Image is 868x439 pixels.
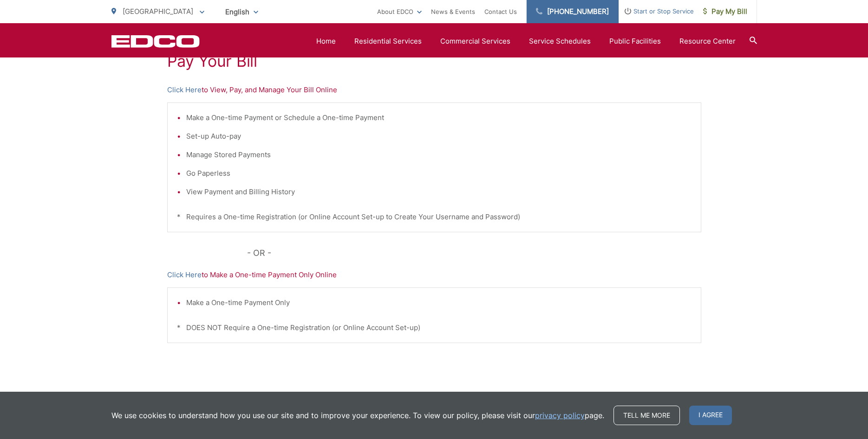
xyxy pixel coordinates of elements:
p: to Make a One-time Payment Only Online [167,269,701,280]
a: privacy policy [535,410,585,421]
span: English [218,4,265,20]
a: Home [316,36,336,47]
a: Residential Services [354,36,422,47]
span: Pay My Bill [703,6,747,17]
a: Tell me more [613,406,680,425]
p: We use cookies to understand how you use our site and to improve your experience. To view our pol... [111,410,604,421]
p: * DOES NOT Require a One-time Registration (or Online Account Set-up) [177,322,692,333]
a: Service Schedules [529,36,591,47]
li: Go Paperless [186,168,692,179]
a: Click Here [167,84,202,95]
li: Manage Stored Payments [186,149,692,160]
li: Make a One-time Payment or Schedule a One-time Payment [186,112,692,123]
p: to View, Pay, and Manage Your Bill Online [167,84,701,95]
a: About EDCO [377,6,422,17]
li: Make a One-time Payment Only [186,297,692,308]
a: Public Facilities [609,36,661,47]
a: EDCD logo. Return to the homepage. [111,35,200,48]
a: Commercial Services [440,36,510,47]
p: - OR - [247,246,701,260]
a: Contact Us [484,6,517,17]
span: I agree [689,406,732,425]
li: Set-up Auto-pay [186,131,692,142]
span: [GEOGRAPHIC_DATA] [123,7,193,16]
a: Resource Center [679,36,736,47]
a: Click Here [167,269,202,280]
h1: Pay Your Bill [167,52,701,70]
p: * Requires a One-time Registration (or Online Account Set-up to Create Your Username and Password) [177,211,692,223]
li: View Payment and Billing History [186,186,692,197]
a: News & Events [431,6,475,17]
